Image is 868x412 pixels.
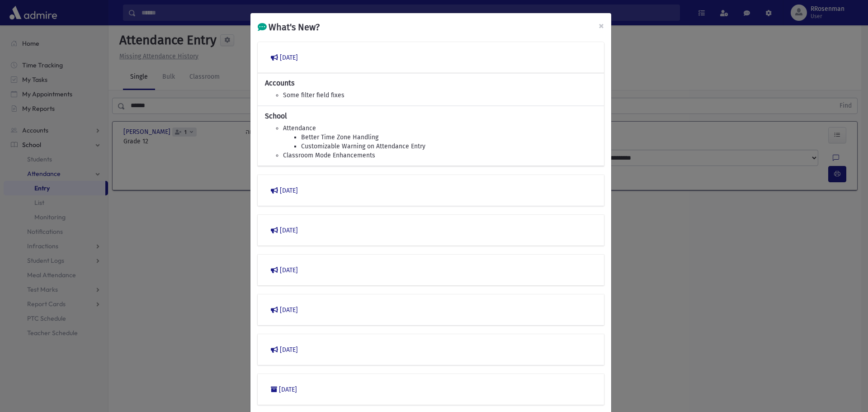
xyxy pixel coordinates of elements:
[599,19,604,32] span: ×
[301,133,597,142] li: Better Time Zone Handling
[591,13,611,38] button: Close
[258,20,320,34] h5: What's New?
[265,79,597,87] h6: Accounts
[265,222,597,238] button: [DATE]
[265,381,597,398] button: [DATE]
[265,182,597,199] button: [DATE]
[265,262,597,278] button: [DATE]
[283,91,597,100] li: Some filter field fixes
[283,151,597,160] li: Classroom Mode Enhancements
[265,302,597,318] button: [DATE]
[265,49,597,66] button: [DATE]
[301,142,597,151] li: Customizable Warning on Attendance Entry
[265,341,597,358] button: [DATE]
[283,124,597,133] li: Attendance
[265,112,597,120] h6: School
